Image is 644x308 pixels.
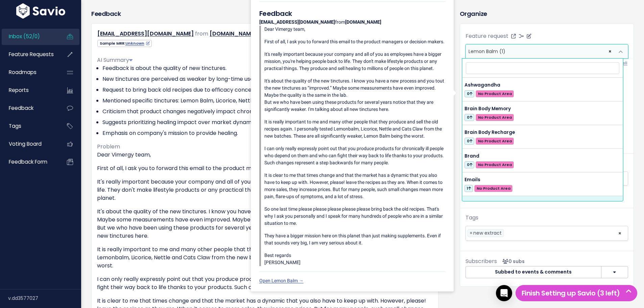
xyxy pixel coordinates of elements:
[264,145,445,166] p: I can only really expressly point out that you produce products for chronically ill people who de...
[264,252,445,266] p: Best regards [PERSON_NAME]
[466,32,508,40] label: Feature request
[102,129,433,137] li: Emphasis on company's mission to provide healing.
[125,41,150,46] a: Unknown
[259,8,445,19] h5: Feedback
[264,206,445,227] p: So one last time please please please please please bring back the old recipes. That's why I ask ...
[97,151,433,159] p: Dear Vimergy team,
[264,77,445,113] p: It's about the quality of the new tinctures. I know you have a new process and you tout the new t...
[2,136,56,152] a: Voting Board
[195,30,208,38] span: from
[97,164,433,172] p: First of all, I ask you to forward this email to the product managers or decision makers.
[468,229,504,237] li: new extract
[264,172,445,200] p: It is clear to me that times change and that the market has a dynamic that you also have to keep ...
[97,30,194,38] a: [EMAIL_ADDRESS][DOMAIN_NAME]
[102,118,433,126] li: Suggests prioritizing healing impact over market dynamics.
[9,33,40,40] span: Inbox (52/0)
[102,108,433,116] li: Criticism that product changes negatively impact chronically ill.
[345,19,381,25] strong: [DOMAIN_NAME]
[474,185,512,192] span: No Product Area
[264,232,445,246] p: They have a bigger mission here on this planet than just making supplements. Even if that sounds ...
[2,100,56,116] a: Feedback
[476,138,514,145] span: No Product Area
[464,82,500,88] span: Ashwagandha
[9,51,54,58] span: Feature Requests
[464,138,474,145] span: 0
[466,266,601,278] button: Subbed to events & comments
[259,19,335,25] strong: [EMAIL_ADDRESS][DOMAIN_NAME]
[97,143,120,150] span: Problem
[264,38,445,45] p: First of all, I ask you to forward this email to the product managers or decision makers.
[2,82,56,98] a: Reports
[473,230,502,236] span: new extract
[476,114,514,121] span: No Product Area
[618,226,622,240] span: ×
[97,275,433,291] p: I can only really expressly point out that you produce products for chronically ill people who de...
[97,245,433,270] p: It is really important to me and many other people that they produce and sell the old recipes aga...
[97,178,433,202] p: It's really important because your company and all of you as employees have a bigger mission, you...
[8,289,81,307] div: v.dd3577027
[466,214,478,222] label: Tags
[464,105,511,112] span: Brain Body Memory
[2,29,56,44] a: Inbox (52/0)
[102,64,433,72] li: Feedback is about the quality of new tinctures.
[2,47,56,62] a: Feature Requests
[102,97,433,105] li: Mentioned specific tinctures: Lemon Balm, Licorice, Nettle, and Cats Claw.
[9,87,29,94] span: Reports
[519,288,634,298] h5: Finish Setting up Savio (3 left)
[464,129,515,136] span: Brain Body Recharge
[9,104,33,112] span: Feedback
[91,9,121,18] h3: Feedback
[9,140,42,147] span: Voting Board
[464,114,474,121] span: 0
[259,278,304,283] a: Open Lemon Balm →
[102,75,433,83] li: New tinctures are perceived as weaker by long-time users.
[97,208,433,240] p: It's about the quality of the new tinctures. I know you have a new process and you tout the new t...
[464,176,480,183] span: Emails
[469,48,505,55] span: Lemon Balm (1)
[466,257,497,265] span: Subscribers
[464,200,494,207] span: Lemon Balm
[460,9,634,18] h3: Organize
[9,158,47,165] span: Feedback form
[102,86,433,94] li: Request to bring back old recipes due to efficacy concerns.
[464,153,479,159] span: Brand
[2,118,56,134] a: Tags
[500,258,525,265] span: <p><strong>Subscribers</strong><br><br> No subscribers yet<br> </p>
[9,122,21,129] span: Tags
[464,90,474,97] span: 0
[264,118,445,140] p: It is really important to me and many other people that they produce and sell the old recipes aga...
[470,230,473,237] span: ×
[496,285,512,301] div: Open Intercom Messenger
[264,26,445,33] p: Dear Vimergy team,
[476,161,514,168] span: No Product Area
[210,30,256,38] a: [DOMAIN_NAME]
[15,3,67,19] img: logo-white.9d6f32f41409.svg
[609,45,612,58] span: ×
[2,65,56,80] a: Roadmaps
[264,51,445,72] p: It's really important because your company and all of you as employees have a bigger mission, you...
[476,90,514,97] span: No Product Area
[464,185,473,192] span: 1
[464,161,474,168] span: 0
[9,69,37,76] span: Roadmaps
[97,40,152,47] span: Sample MRR:
[97,56,133,64] span: AI Summary
[2,154,56,170] a: Feedback form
